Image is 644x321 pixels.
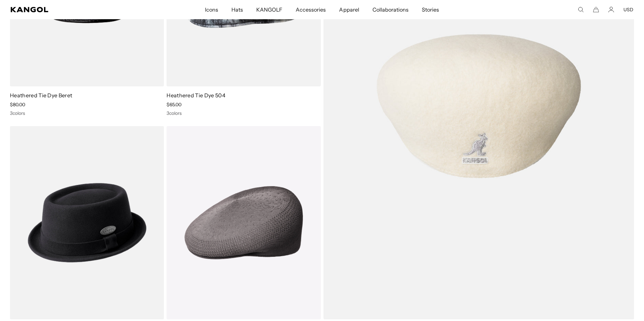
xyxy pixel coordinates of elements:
span: $80.00 [10,102,25,108]
div: 3 colors [10,110,164,116]
a: Account [608,7,614,13]
button: USD [623,7,633,13]
div: 3 colors [167,110,321,116]
a: Heathered Tie Dye Beret [10,92,72,99]
span: $65.00 [167,102,181,108]
button: Cart [593,7,599,13]
img: Tropic™ 504 Ventair USA [167,126,321,319]
a: Kangol [11,7,136,12]
a: Heathered Tie Dye 504 [167,92,225,99]
summary: Search here [578,7,584,13]
img: LiteFelt® Pork Pie [10,126,164,319]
